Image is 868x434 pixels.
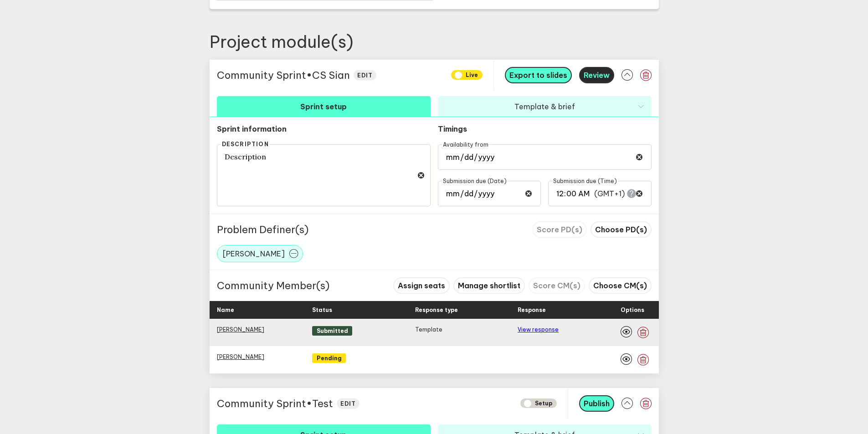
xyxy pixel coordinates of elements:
[415,326,511,339] div: Template
[217,96,431,117] button: Sprint setup
[223,249,285,258] span: [PERSON_NAME]
[591,221,652,238] button: Choose PD(s)
[458,281,520,290] span: Manage shortlist
[505,67,572,83] button: Export to slides
[312,69,350,82] span: CS Sian
[584,71,610,80] span: Review
[442,177,507,184] span: Submission due (Date)
[438,96,652,117] button: Template & brief
[217,353,264,360] a: [PERSON_NAME]
[312,301,408,319] div: Status
[584,399,610,408] span: Publish
[579,395,614,412] button: Publish
[217,69,312,82] span: Community Sprint •
[415,301,511,319] div: Response type
[593,281,647,290] span: Choose CM(s)
[594,189,625,198] span: ( GMT+1 )
[312,353,346,363] span: Pending
[217,223,308,236] p: Problem Definer(s)
[210,31,659,52] h2: Project module(s)
[518,301,613,319] div: Response
[217,245,303,262] button: [PERSON_NAME]
[621,301,644,319] div: Options
[217,144,431,206] textarea: Description
[393,277,450,294] button: Assign seats
[217,301,305,319] div: Name
[221,141,269,148] label: Description
[438,124,541,133] p: Timings
[595,225,647,234] span: Choose PD(s)
[442,141,489,148] span: Availability from
[312,326,352,336] span: Submitted
[518,326,559,333] a: View response
[217,279,329,292] p: Community Member(s)
[509,71,567,80] span: Export to slides
[451,70,483,80] span: LIVE
[398,281,445,290] span: Assign seats
[453,277,525,294] button: Manage shortlist
[354,70,377,80] button: edit
[520,398,557,408] span: SETUP
[337,398,360,408] button: edit
[589,277,652,294] button: Choose CM(s)
[312,397,333,410] span: Test
[217,326,264,333] a: [PERSON_NAME]
[217,397,312,410] span: Community Sprint •
[553,177,618,184] span: Submission due (Time)
[579,67,614,83] button: Review
[217,124,431,133] p: Sprint information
